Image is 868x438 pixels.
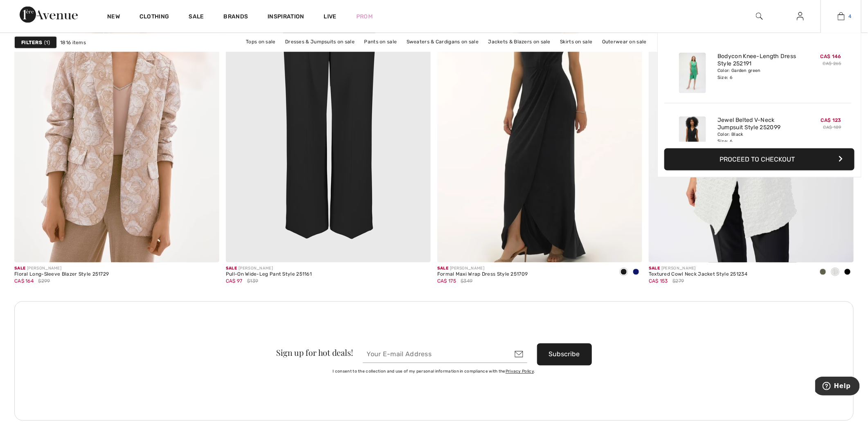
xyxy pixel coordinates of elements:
strong: Filters [21,38,42,46]
span: Sale [14,266,25,271]
div: [PERSON_NAME] [14,266,109,272]
a: Bodycon Knee-Length Dress Style 252191 [717,53,798,67]
span: CA$ 123 [821,118,841,124]
div: [PERSON_NAME] [649,266,747,272]
a: Sweaters & Cardigans on sale [403,36,483,47]
a: Tops on sale [242,36,280,47]
span: 1816 items [60,38,86,46]
span: CA$ 153 [649,279,668,284]
span: Sale [226,266,237,271]
img: search the website [756,11,763,21]
div: Pull-On Wide-Leg Pant Style 251161 [226,272,312,278]
s: CA$ 265 [823,61,841,66]
a: Jackets & Blazers on sale [484,36,555,47]
a: Clothing [139,13,169,22]
span: CA$ 97 [226,279,243,284]
span: $139 [247,278,258,285]
span: 4 [849,13,852,20]
div: Color: Black Size: 6 [717,131,798,144]
img: My Bag [838,11,845,21]
a: Dresses & Jumpsuits on sale [281,36,359,47]
img: Jewel Belted V-Neck Jumpsuit Style 252099 [679,117,706,157]
span: Inspiration [268,13,304,22]
span: CA$ 164 [14,279,34,284]
a: Pants on sale [360,36,401,47]
div: Textured Cowl Neck Jacket Style 251234 [649,272,747,278]
div: Royal Sapphire 163 [630,266,642,279]
iframe: Opens a widget where you can find more information [815,377,860,397]
a: Sale [189,13,204,22]
img: 1ère Avenue [20,7,78,23]
div: Cactus [817,266,829,279]
a: Brands [224,13,248,22]
a: New [107,13,120,22]
span: Sale [437,266,448,271]
span: CA$ 175 [437,279,456,284]
a: 4 [821,11,861,21]
span: $279 [672,278,684,285]
input: Your E-mail Address [363,346,527,363]
a: Privacy Policy [506,369,534,374]
s: CA$ 189 [823,125,841,130]
a: Sign In [790,11,810,22]
a: Prom [356,12,373,21]
a: Outerwear on sale [598,36,651,47]
img: My Info [797,11,804,21]
div: [PERSON_NAME] [437,266,528,272]
div: Black [841,266,854,279]
a: Jewel Belted V-Neck Jumpsuit Style 252099 [717,117,798,131]
div: Vanilla 30 [829,266,841,279]
div: Sign up for hot deals! [276,349,353,357]
a: Skirts on sale [556,36,596,47]
div: Floral Long-Sleeve Blazer Style 251729 [14,272,109,278]
div: Black [618,266,630,279]
img: Bodycon Knee-Length Dress Style 252191 [679,53,706,93]
span: CA$ 146 [821,54,841,60]
span: $349 [461,278,472,285]
button: Proceed to Checkout [664,148,855,171]
div: Formal Maxi Wrap Dress Style 251709 [437,272,528,278]
div: Color: Garden green Size: 6 [717,67,798,81]
a: Live [324,12,337,21]
button: Subscribe [537,344,592,366]
span: $299 [38,278,50,285]
div: [PERSON_NAME] [226,266,312,272]
span: 1 [44,38,50,46]
label: I consent to the collection and use of my personal information in compliance with the . [333,369,535,375]
span: Sale [649,266,660,271]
